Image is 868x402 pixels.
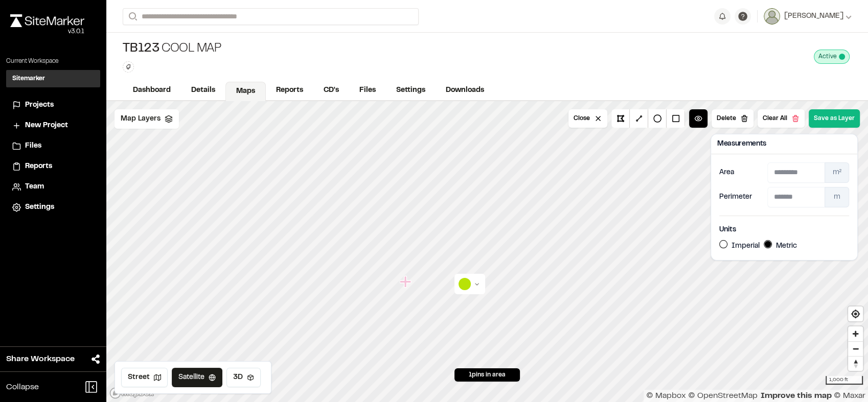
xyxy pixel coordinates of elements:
[12,161,94,172] a: Reports
[818,52,837,61] span: Active
[568,109,607,128] button: Close
[646,392,686,399] a: Mapbox
[123,61,134,73] button: Edit Tags
[181,81,225,100] a: Details
[226,368,261,387] button: 3D
[25,100,54,111] span: Projects
[839,54,845,60] span: This project is active and counting against your active project count.
[834,392,865,399] a: Maxar
[848,356,863,371] button: Reset bearing to north
[25,202,54,213] span: Settings
[121,113,161,125] span: Map Layers
[719,224,849,235] h4: Units
[784,11,843,22] span: [PERSON_NAME]
[436,81,494,100] a: Downloads
[809,109,860,128] button: Save as Layer
[814,50,850,64] div: This project is active and counting against your active project count.
[10,27,84,36] div: Oh geez...please don't...
[25,181,44,193] span: Team
[400,275,413,289] div: Map marker
[848,326,863,341] button: Zoom in
[121,368,168,387] button: Street
[826,376,863,385] div: 1,000 ft
[12,140,94,152] a: Files
[106,101,868,402] canvas: Map
[225,82,266,101] a: Maps
[717,138,766,150] h3: Measurements
[6,381,39,393] span: Collapse
[123,41,221,57] div: Cool Map
[848,341,863,356] button: Zoom out
[12,202,94,213] a: Settings
[123,41,159,57] span: TB123
[764,8,852,25] button: [PERSON_NAME]
[848,357,863,371] span: Reset bearing to north
[688,392,758,399] a: OpenStreetMap
[12,100,94,111] a: Projects
[10,14,84,27] img: rebrand.png
[761,392,832,399] a: Improve this map
[758,109,805,128] button: Clear All
[719,167,734,178] label: Area
[732,243,760,249] label: Imperial
[266,81,313,100] a: Reports
[6,57,100,66] p: Current Workspace
[719,192,752,203] label: Perimeter
[172,368,222,387] button: Satellite
[764,8,780,25] img: User
[12,181,94,193] a: Team
[848,306,863,321] button: Find my location
[25,140,41,152] span: Files
[123,8,141,25] button: Search
[12,120,94,131] a: New Project
[25,161,52,172] span: Reports
[349,81,386,100] a: Files
[825,187,849,207] div: m
[776,243,797,249] label: Metric
[469,370,506,380] span: 1 pins in area
[825,162,849,183] div: m²
[109,387,154,399] a: Mapbox homepage
[12,74,45,83] h3: Sitemarker
[123,81,181,100] a: Dashboard
[6,353,75,365] span: Share Workspace
[712,109,753,128] button: Delete
[386,81,436,100] a: Settings
[313,81,349,100] a: CD's
[25,120,68,131] span: New Project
